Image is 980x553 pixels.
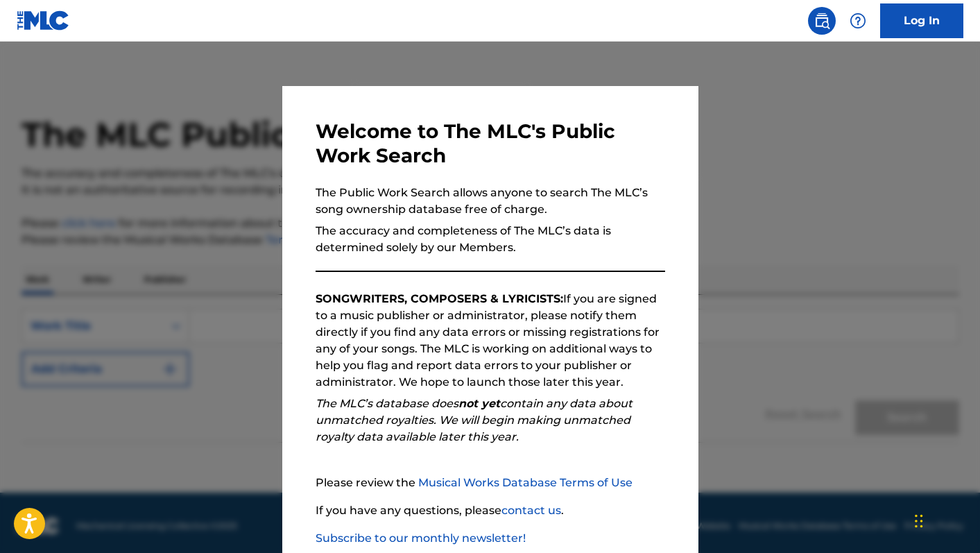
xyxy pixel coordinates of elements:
[17,10,70,31] img: MLC Logo
[418,476,633,489] a: Musical Works Database Terms of Use
[501,504,561,517] a: contact us
[316,531,526,545] a: Subscribe to our monthly newsletter!
[880,3,963,38] a: Log In
[911,486,980,553] iframe: Chat Widget
[316,119,665,168] h3: Welcome to The MLC's Public Work Search
[844,7,872,35] div: Help
[316,223,665,256] p: The accuracy and completeness of The MLC’s data is determined solely by our Members.
[316,292,563,305] strong: SONGWRITERS, COMPOSERS & LYRICISTS:
[915,500,923,542] div: Drag
[316,185,665,218] p: The Public Work Search allows anyone to search The MLC’s song ownership database free of charge.
[316,502,665,519] p: If you have any questions, please .
[850,12,866,29] img: help
[808,7,836,35] a: Public Search
[458,397,500,410] strong: not yet
[814,12,830,29] img: search
[316,475,665,491] p: Please review the
[316,291,665,391] p: If you are signed to a music publisher or administrator, please notify them directly if you find ...
[316,397,633,443] em: The MLC’s database does contain any data about unmatched royalties. We will begin making unmatche...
